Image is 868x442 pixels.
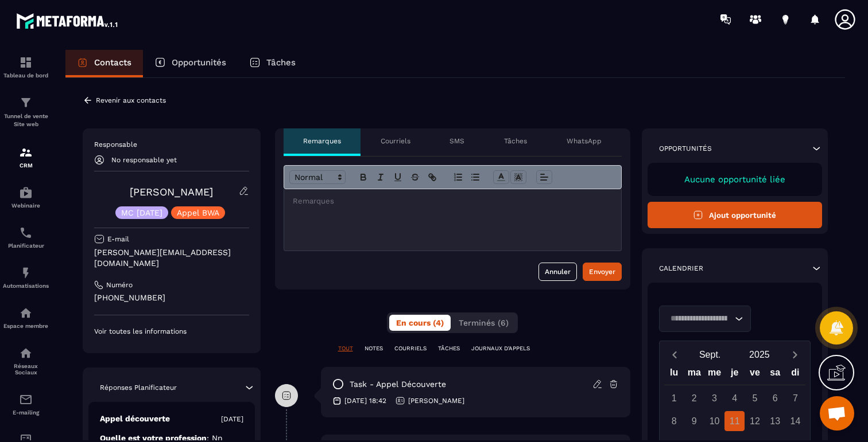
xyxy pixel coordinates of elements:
[452,315,516,331] button: Terminés (6)
[19,266,33,280] img: automations
[94,140,249,149] p: Responsable
[65,50,143,77] a: Contacts
[3,162,49,169] p: CRM
[16,10,119,31] img: logo
[172,57,226,68] p: Opportunités
[664,347,685,362] button: Previous month
[3,217,49,257] a: schedulerschedulerPlanificateur
[111,156,177,164] p: No responsable yet
[685,345,735,365] button: Open months overlay
[567,136,602,146] p: WhatsApp
[659,144,712,153] p: Opportunités
[704,365,724,385] div: me
[365,345,383,353] p: NOTES
[408,396,464,405] p: [PERSON_NAME]
[438,345,460,353] p: TÂCHES
[664,365,684,385] div: lu
[704,411,724,431] div: 10
[659,264,703,273] p: Calendrier
[3,47,49,87] a: formationformationTableau de bord
[3,323,49,329] p: Espace membre
[396,318,444,327] span: En cours (4)
[3,72,49,79] p: Tableau de bord
[704,388,724,408] div: 3
[106,280,133,290] p: Numéro
[266,57,296,68] p: Tâches
[659,306,751,332] div: Search for option
[724,365,745,385] div: je
[820,396,854,431] div: Ouvrir le chat
[221,414,243,424] p: [DATE]
[724,411,745,431] div: 11
[389,315,451,331] button: En cours (4)
[3,137,49,177] a: formationformationCRM
[648,202,823,228] button: Ajout opportunité
[765,365,785,385] div: sa
[765,411,785,431] div: 13
[19,146,33,159] img: formation
[785,388,805,408] div: 7
[19,56,33,69] img: formation
[350,379,446,390] p: task - Appel découverte
[100,383,177,392] p: Réponses Planificateur
[583,263,622,281] button: Envoyer
[3,283,49,289] p: Automatisations
[765,388,785,408] div: 6
[121,209,162,217] p: MC [DATE]
[3,409,49,416] p: E-mailing
[94,247,249,269] p: [PERSON_NAME][EMAIL_ADDRESS][DOMAIN_NAME]
[3,384,49,424] a: emailemailE-mailing
[94,327,249,336] p: Voir toutes les informations
[130,186,213,198] a: [PERSON_NAME]
[589,266,615,277] div: Envoyer
[238,50,307,77] a: Tâches
[344,396,386,405] p: [DATE] 18:42
[143,50,238,77] a: Opportunités
[94,292,249,303] p: [PHONE_NUMBER]
[664,388,684,408] div: 1
[3,202,49,209] p: Webinaire
[745,365,765,385] div: ve
[449,136,464,146] p: SMS
[659,174,811,185] p: Aucune opportunité liée
[303,136,341,146] p: Remarques
[381,136,410,146] p: Courriels
[785,411,805,431] div: 14
[107,234,129,244] p: E-mail
[735,345,784,365] button: Open years overlay
[666,312,732,325] input: Search for option
[538,263,577,281] button: Annuler
[724,388,745,408] div: 4
[3,363,49,375] p: Réseaux Sociaux
[745,388,765,408] div: 5
[19,96,33,109] img: formation
[3,242,49,249] p: Planificateur
[177,209,219,217] p: Appel BWA
[745,411,765,431] div: 12
[785,365,805,385] div: di
[459,318,509,327] span: Terminés (6)
[19,346,33,360] img: social-network
[19,393,33,406] img: email
[3,112,49,128] p: Tunnel de vente Site web
[684,411,704,431] div: 9
[94,57,131,68] p: Contacts
[684,388,704,408] div: 2
[3,298,49,338] a: automationsautomationsEspace membre
[3,87,49,137] a: formationformationTunnel de vente Site web
[100,413,170,424] p: Appel découverte
[3,177,49,217] a: automationsautomationsWebinaire
[96,96,166,104] p: Revenir aux contacts
[19,226,33,240] img: scheduler
[471,345,530,353] p: JOURNAUX D'APPELS
[3,257,49,298] a: automationsautomationsAutomatisations
[19,306,33,320] img: automations
[684,365,704,385] div: ma
[664,411,684,431] div: 8
[394,345,427,353] p: COURRIELS
[338,345,353,353] p: TOUT
[504,136,527,146] p: Tâches
[3,338,49,384] a: social-networksocial-networkRéseaux Sociaux
[784,347,805,362] button: Next month
[19,186,33,200] img: automations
